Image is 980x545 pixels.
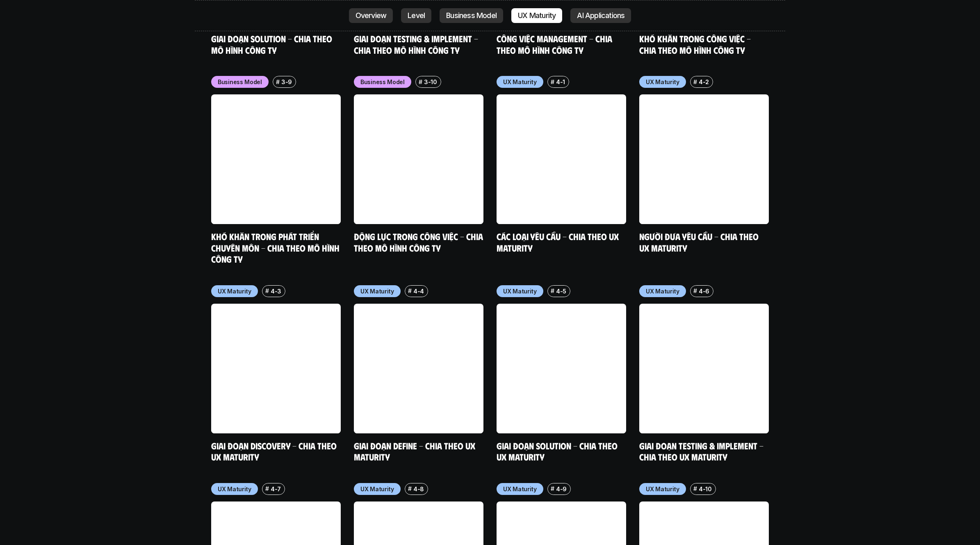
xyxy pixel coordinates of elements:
p: 4-4 [413,287,424,295]
a: Giai đoạn Define - Chia theo UX Maturity [354,440,477,463]
a: Khó khăn trong phát triển chuyên môn - Chia theo mô hình công ty [211,231,342,264]
h6: # [408,288,412,294]
h6: # [693,79,697,85]
p: 4-3 [271,287,281,295]
h6: # [276,79,280,85]
p: 3-10 [424,78,437,86]
h6: # [551,79,554,85]
p: 4-9 [556,485,567,493]
p: 4-10 [699,485,712,493]
h6: # [419,79,422,85]
p: UX Maturity [646,78,679,86]
p: 4-5 [556,287,566,295]
a: Các loại yêu cầu - Chia theo UX Maturity [497,231,621,253]
p: UX Maturity [503,287,537,295]
a: Giai đoạn Testing & Implement - Chia theo UX Maturity [639,440,766,463]
a: Người đưa yêu cầu - Chia theo UX Maturity [639,231,761,253]
h6: # [408,485,412,492]
a: Động lực trong công việc - Chia theo mô hình công ty [354,231,485,253]
a: Giai đoạn Solution - Chia theo mô hình công ty [211,33,334,55]
p: UX Maturity [646,485,679,493]
p: UX Maturity [218,485,251,493]
h6: # [551,288,554,294]
p: 4-8 [413,485,424,493]
p: UX Maturity [360,485,394,493]
h6: # [693,485,697,492]
p: 4-1 [556,78,565,86]
p: 4-7 [271,485,281,493]
a: Khó khăn trong công việc - Chia theo mô hình công ty [639,33,753,55]
p: UX Maturity [218,287,251,295]
p: UX Maturity [503,78,537,86]
a: Overview [349,8,393,23]
p: 4-2 [699,78,709,86]
a: Công việc Management - Chia theo mô hình công ty [497,33,614,55]
p: UX Maturity [503,485,537,493]
h6: # [265,288,269,294]
p: UX Maturity [646,287,679,295]
a: Giai đoạn Discovery - Chia theo UX Maturity [211,440,339,463]
a: Giai đoạn Testing & Implement - Chia theo mô hình công ty [354,33,480,55]
p: 4-6 [699,287,709,295]
p: UX Maturity [360,287,394,295]
h6: # [693,288,697,294]
p: Business Model [360,78,405,86]
h6: # [551,485,554,492]
p: Business Model [218,78,262,86]
a: Giai đoạn Solution - Chia theo UX Maturity [497,440,620,463]
h6: # [265,485,269,492]
p: 3-9 [281,78,292,86]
